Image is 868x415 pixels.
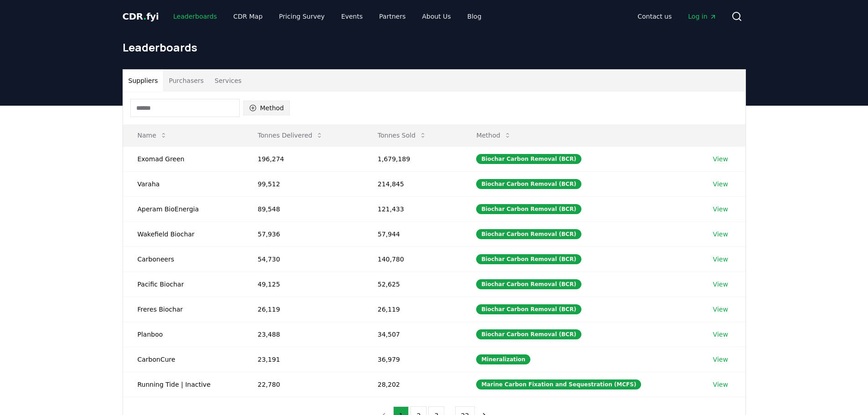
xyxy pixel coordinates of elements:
[243,297,363,322] td: 26,119
[713,205,728,214] a: View
[243,146,363,171] td: 196,274
[476,254,581,264] div: Biochar Carbon Removal (BCR)
[476,229,581,239] div: Biochar Carbon Removal (BCR)
[166,8,224,25] a: Leaderboards
[123,196,243,221] td: Aperam BioEnergia
[630,8,724,25] nav: Main
[476,304,581,314] div: Biochar Carbon Removal (BCR)
[123,40,746,55] h1: Leaderboards
[130,126,175,144] button: Name
[363,272,462,297] td: 52,625
[123,272,243,297] td: Pacific Biochar
[476,154,581,164] div: Biochar Carbon Removal (BCR)
[209,70,247,92] button: Services
[123,171,243,196] td: Varaha
[243,196,363,221] td: 89,548
[713,280,728,289] a: View
[243,347,363,372] td: 23,191
[688,12,716,21] span: Log in
[713,230,728,239] a: View
[713,380,728,389] a: View
[476,279,581,289] div: Biochar Carbon Removal (BCR)
[123,347,243,372] td: CarbonCure
[363,322,462,347] td: 34,507
[370,126,434,144] button: Tonnes Sold
[243,246,363,272] td: 54,730
[476,379,641,389] div: Marine Carbon Fixation and Sequestration (MCFS)
[476,354,530,364] div: Mineralization
[681,8,724,25] a: Log in
[630,8,679,25] a: Contact us
[476,204,581,214] div: Biochar Carbon Removal (BCR)
[334,8,370,25] a: Events
[123,146,243,171] td: Exomad Green
[363,196,462,221] td: 121,433
[251,126,331,144] button: Tonnes Delivered
[363,146,462,171] td: 1,679,189
[123,221,243,246] td: Wakefield Biochar
[363,372,462,397] td: 28,202
[363,171,462,196] td: 214,845
[713,154,728,164] a: View
[372,8,413,25] a: Partners
[166,8,488,25] nav: Main
[713,355,728,364] a: View
[123,10,159,23] a: CDR.fyi
[243,322,363,347] td: 23,488
[226,8,270,25] a: CDR Map
[123,246,243,272] td: Carboneers
[713,179,728,189] a: View
[460,8,489,25] a: Blog
[415,8,458,25] a: About Us
[476,329,581,339] div: Biochar Carbon Removal (BCR)
[363,297,462,322] td: 26,119
[163,70,209,92] button: Purchasers
[243,171,363,196] td: 99,512
[476,179,581,189] div: Biochar Carbon Removal (BCR)
[123,297,243,322] td: Freres Biochar
[123,322,243,347] td: Planboo
[363,347,462,372] td: 36,979
[243,101,290,115] button: Method
[469,126,519,144] button: Method
[713,255,728,264] a: View
[123,11,159,22] span: CDR fyi
[363,246,462,272] td: 140,780
[243,272,363,297] td: 49,125
[123,70,164,92] button: Suppliers
[243,221,363,246] td: 57,936
[713,330,728,339] a: View
[243,372,363,397] td: 22,780
[713,305,728,314] a: View
[123,372,243,397] td: Running Tide | Inactive
[363,221,462,246] td: 57,944
[143,11,146,22] span: .
[272,8,332,25] a: Pricing Survey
